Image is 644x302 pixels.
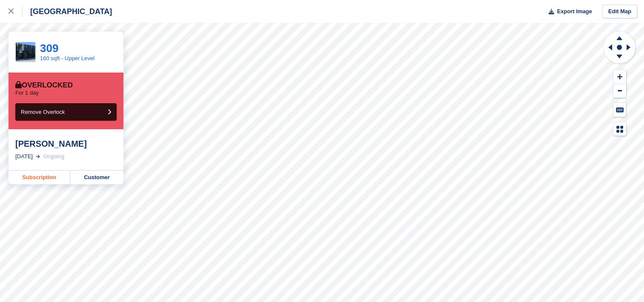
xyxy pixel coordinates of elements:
button: Keyboard Shortcuts [613,103,626,117]
div: [PERSON_NAME] [15,139,117,149]
button: Map Legend [613,122,626,136]
div: Overlocked [15,81,73,90]
button: Zoom Out [613,84,626,98]
p: For 1 day [15,90,39,96]
button: Export Image [544,5,592,19]
button: Remove Overlock [15,103,117,121]
span: Remove Overlock [21,109,65,115]
a: Edit Map [602,5,637,19]
a: Customer [70,171,123,184]
a: 160 sqft - Upper Level [40,55,94,61]
div: [DATE] [15,152,33,161]
img: SQ%20Upper%20Big%20Bull%20Self%20Storage%20Highbridge%20burnham%20on%20sea%20Cheapest%20storage%2... [16,42,35,62]
a: Subscription [9,171,70,184]
button: Zoom In [613,70,626,84]
div: Ongoing [43,152,64,161]
img: arrow-right-light-icn-cde0832a797a2874e46488d9cf13f60e5c3a73dbe684e267c42b8395dfbc2abf.svg [36,155,40,158]
span: Export Image [557,7,592,16]
a: 309 [40,42,58,55]
div: [GEOGRAPHIC_DATA] [23,6,112,17]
